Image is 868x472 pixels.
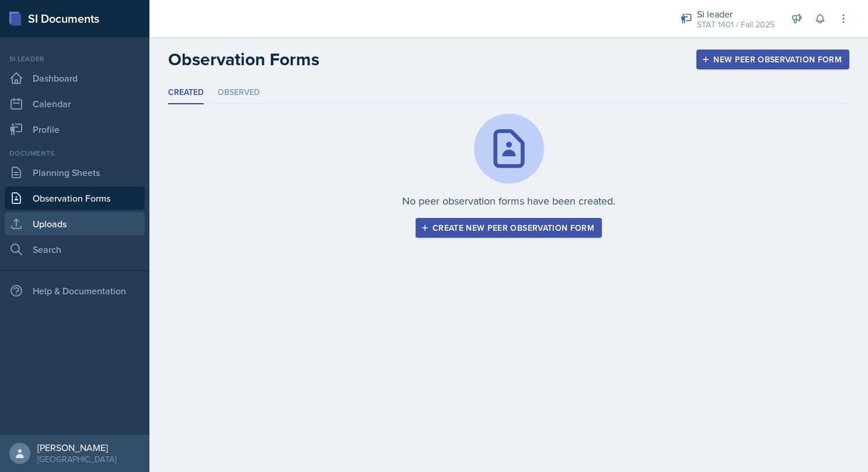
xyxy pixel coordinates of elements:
[5,92,145,115] a: Calendar
[5,238,145,261] a: Search
[5,66,145,90] a: Dashboard
[5,212,145,235] a: Uploads
[697,7,775,21] div: Si leader
[37,453,116,465] div: [GEOGRAPHIC_DATA]
[5,161,145,184] a: Planning Sheets
[416,218,602,238] button: Create new peer observation form
[5,54,145,64] div: Si leader
[5,118,145,141] a: Profile
[5,186,145,210] a: Observation Forms
[402,193,615,209] p: No peer observation forms have been created.
[168,82,204,104] li: Created
[218,82,260,104] li: Observed
[704,55,842,64] div: New Peer Observation Form
[696,50,849,69] button: New Peer Observation Form
[37,442,116,453] div: [PERSON_NAME]
[697,19,775,31] div: STAT 1401 / Fall 2025
[423,223,594,233] div: Create new peer observation form
[5,279,145,302] div: Help & Documentation
[168,49,319,70] h2: Observation Forms
[5,148,145,158] div: Documents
